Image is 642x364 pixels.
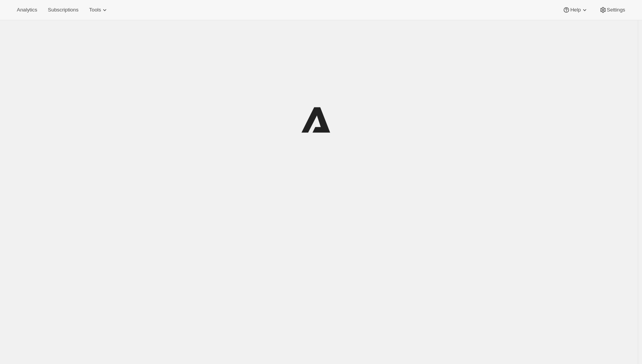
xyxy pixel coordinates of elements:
button: Settings [595,5,630,15]
span: Settings [607,7,625,13]
button: Subscriptions [43,5,83,15]
span: Subscriptions [48,7,78,13]
button: Tools [84,5,113,15]
button: Help [558,5,593,15]
button: Analytics [12,5,42,15]
span: Help [570,7,580,13]
span: Analytics [17,7,37,13]
span: Tools [89,7,101,13]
